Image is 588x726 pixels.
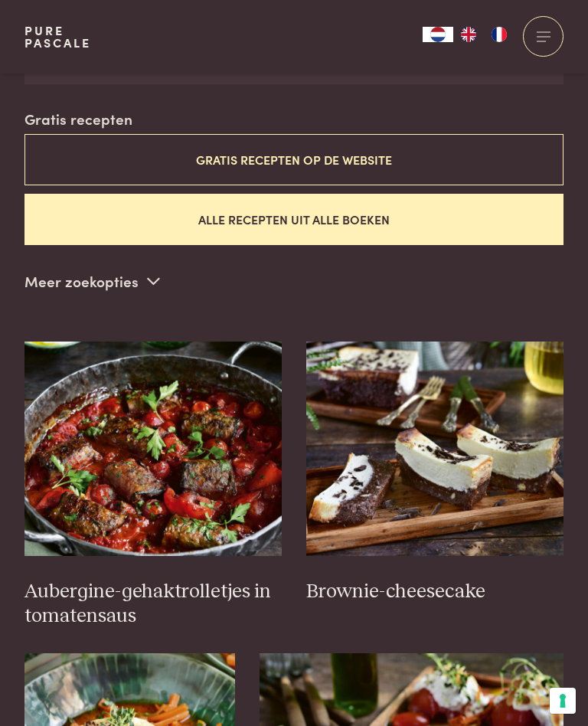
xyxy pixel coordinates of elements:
a: Aubergine-gehaktrolletjes in tomatensaus Aubergine-gehaktrolletjes in tomatensaus [24,342,282,630]
a: Brownie-cheesecake Brownie-cheesecake [306,342,563,605]
label: Gratis recepten [24,108,132,130]
button: Uw voorkeuren voor toestemming voor trackingtechnologieën [550,688,576,714]
h3: Brownie-cheesecake [306,580,563,604]
button: Alle recepten uit alle boeken [24,194,563,245]
a: FR [484,27,514,42]
img: Brownie-cheesecake [306,342,563,556]
img: Aubergine-gehaktrolletjes in tomatensaus [24,342,282,556]
button: Gratis recepten op de website [24,134,563,185]
aside: Language selected: Nederlands [423,27,514,42]
a: NL [423,27,453,42]
div: Language [423,27,453,42]
ul: Language list [453,27,514,42]
a: PurePascale [24,25,91,49]
h3: Aubergine-gehaktrolletjes in tomatensaus [24,580,282,629]
p: Meer zoekopties [24,270,160,293]
a: EN [453,27,484,42]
